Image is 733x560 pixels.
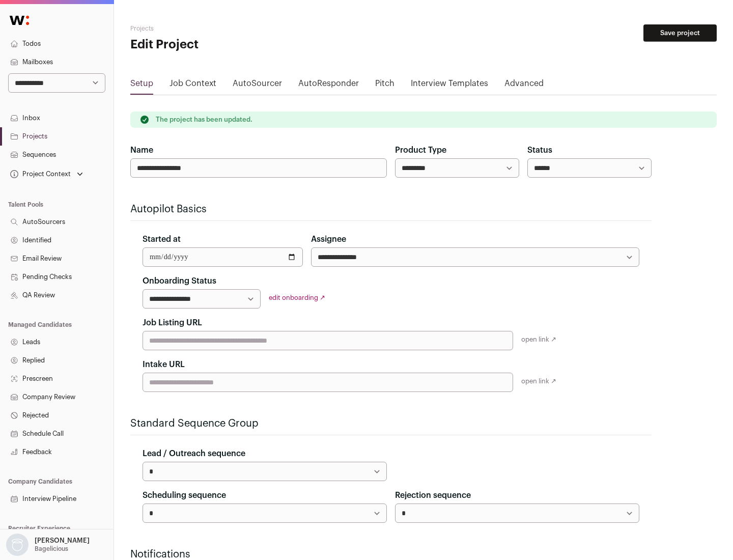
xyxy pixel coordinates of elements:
a: Advanced [504,77,544,94]
h2: Autopilot Basics [130,202,652,216]
label: Name [130,144,153,156]
label: Product Type [395,144,446,156]
label: Status [527,144,552,156]
label: Rejection sequence [395,489,471,501]
a: edit onboarding ↗ [269,294,325,301]
h1: Edit Project [130,37,326,53]
label: Scheduling sequence [143,489,226,501]
img: nopic.png [6,534,29,556]
label: Intake URL [143,358,185,371]
label: Onboarding Status [143,275,216,287]
label: Started at [143,233,181,245]
a: AutoResponder [298,77,359,94]
label: Job Listing URL [143,317,202,329]
h2: Standard Sequence Group [130,416,652,431]
p: The project has been updated. [156,116,252,124]
button: Open dropdown [8,167,85,181]
p: Bagelicious [35,545,68,553]
a: Job Context [170,77,216,94]
p: [PERSON_NAME] [35,537,90,545]
div: Project Context [8,170,71,178]
img: Wellfound [4,10,35,31]
h2: Projects [130,24,326,33]
a: AutoSourcer [233,77,282,94]
a: Pitch [375,77,394,94]
button: Open dropdown [4,534,92,556]
a: Interview Templates [411,77,488,94]
label: Assignee [311,233,346,245]
button: Save project [643,24,717,42]
label: Lead / Outreach sequence [143,447,245,460]
a: Setup [130,77,153,94]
